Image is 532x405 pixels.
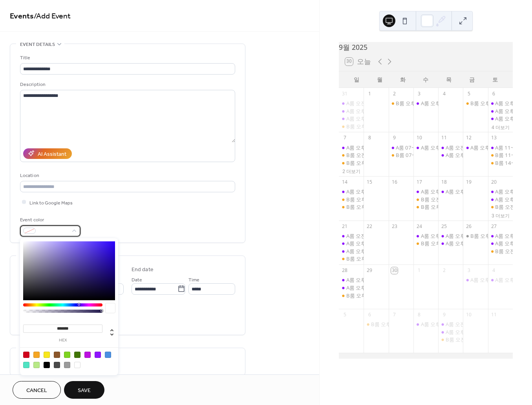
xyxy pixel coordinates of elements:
[413,203,438,210] div: B룸 오후 7~9, 김*원
[488,188,513,195] div: A룸 오후 1~2, 신*철
[488,151,513,159] div: B룸 11~14시, 설*호
[339,255,364,262] div: B룸 오후 7~9, 박*린
[64,381,104,399] button: Save
[339,276,364,283] div: A룸 오후 2~4, 이*혜
[446,151,491,159] div: A룸 오후 2~4, 윤*확
[488,196,513,203] div: A룸 오후 2~4, 박*민
[461,71,484,88] div: 금
[339,42,513,52] div: 9월 2025
[346,123,392,130] div: B룸 오후 4~6, 유*은
[438,188,463,195] div: A룸 오후 2~4, 배*훈
[466,135,472,141] div: 12
[74,362,80,368] div: #FFFFFF
[488,144,513,151] div: A룸 11~18시, 김*진
[466,267,472,274] div: 3
[413,144,438,151] div: A룸 오후 2~4, 권*진
[413,100,438,107] div: A룸 오후 7~9, 김*준
[421,144,466,151] div: A룸 오후 2~4, 권*진
[364,321,388,328] div: B룸 오후 2~4, 강*우
[366,135,373,141] div: 8
[488,276,513,283] div: A룸 오후 3~5, 김*희
[488,232,513,239] div: A룸 오후 1~4, 김*주
[346,276,392,283] div: A룸 오후 2~4, 이*혜
[441,223,448,230] div: 25
[488,240,513,247] div: A룸 오후 4~6, 이*별
[488,211,513,220] button: 3 더보기
[414,71,437,88] div: 수
[366,179,373,186] div: 15
[416,135,422,141] div: 10
[54,362,60,368] div: #4A4A4A
[339,196,364,203] div: B룸 오후 1~4, 조*희
[441,135,448,141] div: 11
[463,276,488,283] div: A룸 오후 1~4, 김*훈
[441,90,448,97] div: 4
[346,159,392,166] div: B룸 오후 1~3, 조*솔
[438,240,463,247] div: A룸 오후 5~7, 이*경
[446,144,529,151] div: A룸 오전 11~1, [PERSON_NAME]*보
[396,144,442,151] div: A룸 07~09시, T**선
[470,144,516,151] div: A룸 오후 1~3, 조*주
[23,148,72,159] button: AI Assistant
[44,362,50,368] div: #000000
[490,267,497,274] div: 4
[346,144,426,151] div: A룸 오후 1~3, [PERSON_NAME]*배
[339,167,364,175] button: 2 더보기
[26,387,47,395] span: Cancel
[10,9,34,24] a: Events
[13,381,61,399] a: Cancel
[64,352,70,358] div: #7ED321
[421,232,469,239] div: A룸 오후 3~5, 유**아
[413,188,438,195] div: A룸 오후 1~4, 유*림
[416,179,422,186] div: 17
[466,90,472,97] div: 5
[339,188,364,195] div: A룸 오후 2~4, 조*찬
[368,71,391,88] div: 월
[438,321,463,328] div: A룸 오전 10~12, 김*정
[421,188,466,195] div: A룸 오후 1~4, 유*림
[463,100,488,107] div: B룸 오후 1~3, 김*하
[371,321,417,328] div: B룸 오후 2~4, 강*우
[413,196,438,203] div: B룸 오전 11~1, 황*욱
[342,135,348,141] div: 7
[391,135,398,141] div: 9
[339,203,364,210] div: B룸 오후 6~8, 박*진
[466,311,472,318] div: 10
[463,232,488,239] div: B룸 오후 1~3, 입금대기
[339,232,364,239] div: A룸 오전 9~11, 김*진
[54,352,60,358] div: #8B572A
[413,240,438,247] div: B룸 오후 3~5, 김*웅
[490,90,497,97] div: 6
[20,54,234,62] div: Title
[391,179,398,186] div: 16
[413,232,438,239] div: A룸 오후 3~5, 유**아
[346,240,426,247] div: A룸 오후 1~3, [PERSON_NAME]*지
[421,100,493,107] div: A룸 오후 7~9, [PERSON_NAME]
[391,223,398,230] div: 23
[441,267,448,274] div: 2
[488,203,513,210] div: B룸 오전 11~1, 신*철
[346,188,392,195] div: A룸 오후 2~4, 조*찬
[446,232,526,239] div: A룸 오후 1~5, [PERSON_NAME]*진
[339,108,364,115] div: A룸 오후 1~3, 한*수
[416,311,422,318] div: 8
[29,199,73,207] span: Link to Google Maps
[490,311,497,318] div: 11
[441,179,448,186] div: 18
[84,352,91,358] div: #BD10E0
[346,115,392,122] div: A룸 오후 5~7, 오*민
[391,311,398,318] div: 7
[95,352,101,358] div: #9013FE
[488,123,513,131] button: 4 더보기
[438,336,463,343] div: B룸 오전 11~2, 박*지
[346,100,395,107] div: A룸 오전 11~1, 안*슬
[366,311,373,318] div: 6
[421,203,501,210] div: B룸 오후 7~9, [PERSON_NAME]*원
[396,100,445,107] div: B룸 오후 9~11, 유*은
[339,292,364,299] div: B룸 오후 12~2, n버섯
[488,248,513,255] div: B룸 오전 10~12, 강*민
[339,100,364,107] div: A룸 오전 11~1, 안*슬
[438,151,463,159] div: A룸 오후 2~4, 윤*확
[346,196,392,203] div: B룸 오후 1~4, 조*희
[488,115,513,122] div: A룸 오후 6~8, 최*재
